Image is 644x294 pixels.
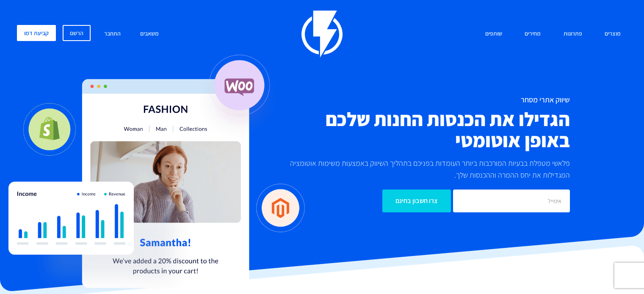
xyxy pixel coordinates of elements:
h2: הגדילו את הכנסות החנות שלכם באופן אוטומטי [277,108,570,151]
a: הרשם [63,25,91,41]
a: מוצרים [598,25,627,43]
a: פתרונות [557,25,589,43]
a: מחירים [518,25,547,43]
input: אימייל [453,190,570,212]
a: משאבים [134,25,165,43]
a: שותפים [479,25,509,43]
input: צרו חשבון בחינם [382,190,451,212]
h1: שיווק אתרי מסחר [277,96,570,104]
a: התחבר [98,25,127,43]
p: פלאשי מטפלת בבעיות המורכבות ביותר העומדות בפניכם בתהליך השיווק באמצעות משימות אוטומציה המגדילות א... [277,157,570,181]
a: קביעת דמו [17,25,56,41]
